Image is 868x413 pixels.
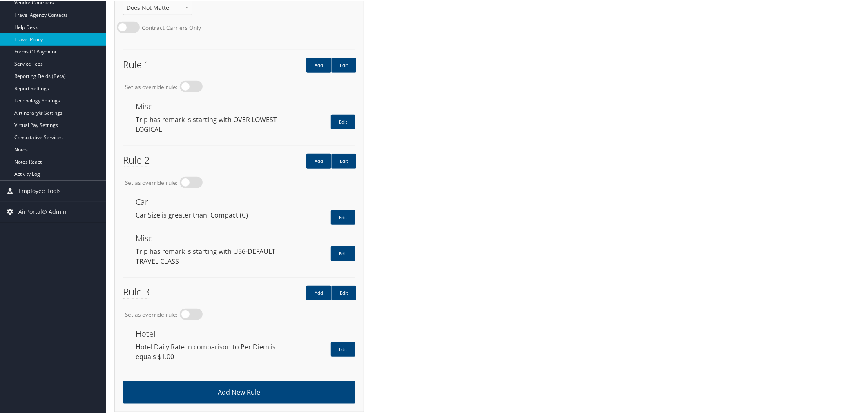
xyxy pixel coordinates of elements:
a: Edit [331,246,355,260]
a: Edit [331,209,355,224]
span: AirPortal® Admin [18,201,67,221]
a: Edit [331,57,356,72]
a: Edit [331,114,355,129]
h3: Misc [136,233,355,242]
a: Add New Rule [123,380,355,403]
a: Add [306,285,331,300]
span: Rule 2 [123,152,150,166]
a: Edit [331,285,356,300]
span: Rule 3 [123,284,150,298]
a: Edit [331,153,356,168]
h3: Hotel [136,329,355,337]
h3: Misc [136,102,355,110]
label: Set as override rule: [125,178,178,186]
div: Hotel Daily Rate in comparison to Per Diem is equals $1.00 [129,341,284,361]
label: Set as override rule: [125,310,178,318]
span: Employee Tools [18,180,61,200]
a: Add [306,153,331,168]
h3: Car [136,197,355,205]
div: Trip has remark is starting with U56-DEFAULT TRAVEL CLASS [129,246,284,265]
label: Contract Carriers Only [142,23,201,31]
div: Trip has remark is starting with OVER LOWEST LOGICAL [129,114,284,133]
a: Add [306,57,331,72]
div: Car Size is greater than: Compact (C) [129,209,284,219]
label: Set as override rule: [125,82,178,90]
span: Rule 1 [123,57,150,71]
a: Edit [331,341,355,356]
